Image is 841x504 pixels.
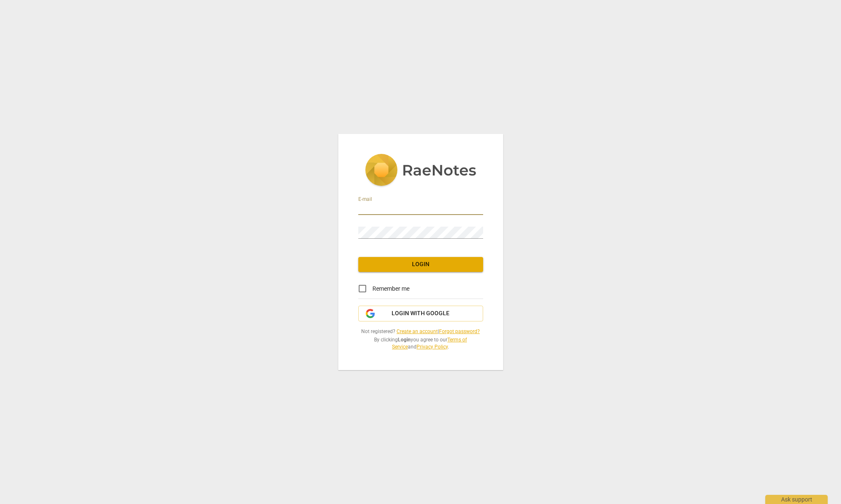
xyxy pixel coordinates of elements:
[439,329,480,334] a: Forgot password?
[417,344,448,350] a: Privacy Policy
[392,337,467,350] a: Terms of Service
[765,495,828,504] div: Ask support
[372,284,409,293] span: Remember me
[397,329,438,334] a: Create an account
[358,328,483,335] span: Not registered? |
[358,257,483,272] button: Login
[365,260,476,269] span: Login
[358,306,483,321] button: Login with Google
[365,154,476,188] img: 5ac2273c67554f335776073100b6d88f.svg
[392,309,449,318] span: Login with Google
[358,197,372,202] label: E-mail
[398,337,411,343] b: Login
[358,336,483,350] span: By clicking you agree to our and .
